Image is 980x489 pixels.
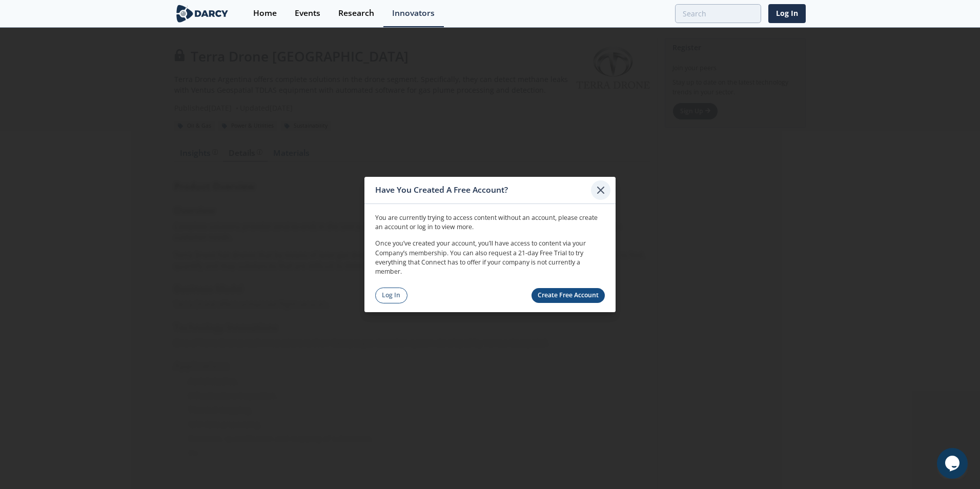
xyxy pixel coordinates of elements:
[675,4,761,23] input: Advanced Search
[253,9,277,17] div: Home
[768,4,806,23] a: Log In
[375,288,407,303] a: Log In
[392,9,435,17] div: Innovators
[375,239,605,277] p: Once you’ve created your account, you’ll have access to content via your Company’s membership. Yo...
[295,9,320,17] div: Events
[375,213,605,232] p: You are currently trying to access content without an account, please create an account or log in...
[174,5,230,23] img: logo-wide.svg
[937,448,970,479] iframe: chat widget
[375,180,591,200] div: Have You Created A Free Account?
[532,288,605,303] a: Create Free Account
[338,9,374,17] div: Research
